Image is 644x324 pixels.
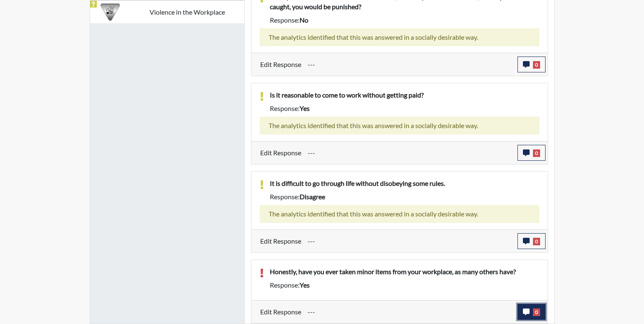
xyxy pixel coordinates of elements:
div: The analytics identified that this was answered in a socially desirable way. [260,28,539,46]
div: The analytics identified that this was answered in a socially desirable way. [260,117,539,134]
div: Response: [264,103,546,113]
label: Edit Response [260,145,301,161]
span: 0 [533,309,540,316]
div: Update the test taker's response, the change might impact the score [301,57,517,72]
span: yes [300,104,310,112]
div: Response: [264,280,546,290]
div: Update the test taker's response, the change might impact the score [301,233,517,249]
div: Update the test taker's response, the change might impact the score [301,145,517,161]
td: Violence in the Workplace [131,0,244,23]
label: Edit Response [260,57,301,72]
button: 0 [517,145,546,161]
span: no [300,16,308,24]
span: disagree [300,193,325,201]
span: 0 [533,238,540,245]
div: Response: [264,192,546,202]
p: Is it reasonable to come to work without getting paid? [270,90,539,100]
button: 0 [517,233,546,249]
label: Edit Response [260,304,301,320]
span: yes [300,281,310,289]
label: Edit Response [260,233,301,249]
button: 0 [517,304,546,320]
button: 0 [517,57,546,72]
div: Response: [264,15,546,25]
p: Honestly, have you ever taken minor items from your workplace, as many others have? [270,267,539,277]
span: 0 [533,149,540,157]
img: CATEGORY%20ICON-26.eccbb84f.png [101,3,120,22]
div: Update the test taker's response, the change might impact the score [301,304,517,320]
span: 0 [533,61,540,69]
p: It is difficult to go through life without disobeying some rules. [270,178,539,188]
div: The analytics identified that this was answered in a socially desirable way. [260,205,539,223]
